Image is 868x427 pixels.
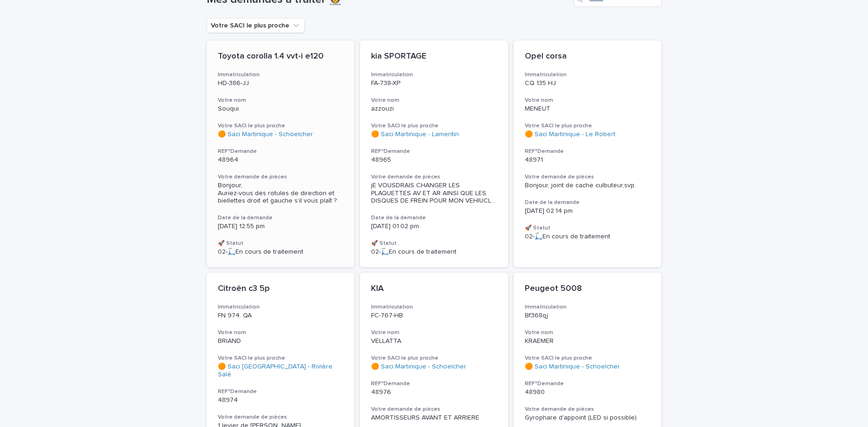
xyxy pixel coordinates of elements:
h3: Votre demande de pièces [371,406,497,413]
h3: REF°Demande [525,148,651,155]
h3: Votre SACI le plus proche [525,122,651,130]
h3: Votre nom [525,329,651,336]
h3: Votre SACI le plus proche [218,355,344,362]
h3: Votre demande de pièces [218,414,344,421]
h3: 🚀 Statut [371,240,497,247]
h3: Votre nom [371,97,497,104]
h3: REF°Demande [218,148,344,155]
p: KIA [371,284,497,294]
h3: 🚀 Statut [525,224,651,232]
h3: Immatriculation [218,303,344,311]
h3: Votre SACI le plus proche [525,355,651,362]
p: 48976 [371,388,497,396]
p: CQ 135 HJ [525,79,651,87]
h3: Immatriculation [525,303,651,311]
h3: Date de la demande [371,214,497,222]
a: 🟠 Saci Martinique - Le Robert [525,131,615,138]
h3: Date de la demande [525,199,651,206]
h3: 🚀 Statut [218,240,344,247]
p: MENEUT [525,105,651,113]
h3: Votre demande de pièces [525,406,651,413]
span: Bonjour, joint de cache culbuteur,svp. [525,182,636,189]
h3: Votre SACI le plus proche [371,122,497,130]
h3: Votre demande de pièces [525,173,651,181]
a: 🟠 Saci Martinique - Lamentin [371,131,459,138]
p: Toyota corolla 1.4 vvt-i e120 [218,52,344,62]
p: FN 974. QA [218,312,344,320]
p: 48974 [218,396,344,404]
a: 🟠 Saci Martinique - Schoelcher [525,363,620,371]
h3: Votre demande de pièces [371,173,497,181]
span: AMORTISSEURS AVANT ET ARRIERE [371,414,479,421]
p: [DATE] 02:14 pm [525,207,651,215]
a: 🟠 Saci Martinique - Schoelcher [371,363,466,371]
p: BRIAND [218,337,344,345]
h3: Immatriculation [371,71,497,79]
div: jE VOUSDRAIS CHANGER LES PLAQUETTES AV ET AR AINSI QUE LES DISQUES DE FREIN POUR MON VEHIUCLE SVP [371,182,497,205]
p: kia SPORTAGE [371,52,497,62]
p: 48980 [525,388,651,396]
a: kia SPORTAGEImmatriculationFA-738-XPVotre nomazzouziVotre SACI le plus proche🟠 Saci Martinique - ... [360,40,508,267]
a: 🟠 Saci [GEOGRAPHIC_DATA] - Rivière Salé [218,363,344,379]
p: VELLATTA [371,337,497,345]
p: Souqui [218,105,344,113]
p: 48965 [371,156,497,164]
p: 02-🛴En cours de traitement [371,248,497,256]
h3: Immatriculation [371,303,497,311]
h3: REF°Demande [371,148,497,155]
h3: Votre nom [218,97,344,104]
p: Opel corsa [525,52,651,62]
p: azzouzi [371,105,497,113]
h3: Votre nom [218,329,344,336]
p: Peugeot 5008 [525,284,651,294]
h3: Votre SACI le plus proche [371,355,497,362]
h3: Votre demande de pièces [218,173,344,181]
h3: REF°Demande [371,380,497,388]
h3: Votre nom [525,97,651,104]
h3: REF°Demande [525,380,651,388]
h3: Date de la demande [218,214,344,222]
a: 🟠 Saci Martinique - Schoelcher [218,131,313,138]
h3: REF°Demande [218,388,344,395]
p: Citroën c3 5p [218,284,344,294]
span: jE VOUSDRAIS CHANGER LES PLAQUETTES AV ET AR AINSI QUE LES DISQUES DE FREIN POUR MON VEHIUCL ... [371,182,497,205]
p: 48971 [525,156,651,164]
a: Toyota corolla 1.4 vvt-i e120ImmatriculationHD-386-JJVotre nomSouquiVotre SACI le plus proche🟠 Sa... [207,40,355,267]
button: Votre SACI le plus proche [207,18,305,33]
p: FC-767-HB [371,312,497,320]
span: Gyrophare d'appoint (LED si possible) [525,414,637,421]
h3: Immatriculation [525,71,651,79]
a: Opel corsaImmatriculationCQ 135 HJVotre nomMENEUTVotre SACI le plus proche🟠 Saci Martinique - Le ... [514,40,662,267]
p: Bf368qj [525,312,651,320]
h3: Votre SACI le plus proche [218,122,344,130]
p: FA-738-XP [371,79,497,87]
p: KRAEMER [525,337,651,345]
p: [DATE] 12:55 pm [218,223,344,230]
p: [DATE] 01:02 pm [371,223,497,230]
h3: Votre nom [371,329,497,336]
p: HD-386-JJ [218,79,344,87]
p: 02-🛴En cours de traitement [525,233,651,241]
p: 02-🛴En cours de traitement [218,248,344,256]
span: Bonjour, Auriez-vous des rotules de direction et biellettes droit et gauche s’il vous plaît ? [218,182,337,204]
h3: Immatriculation [218,71,344,79]
p: 48964 [218,156,344,164]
